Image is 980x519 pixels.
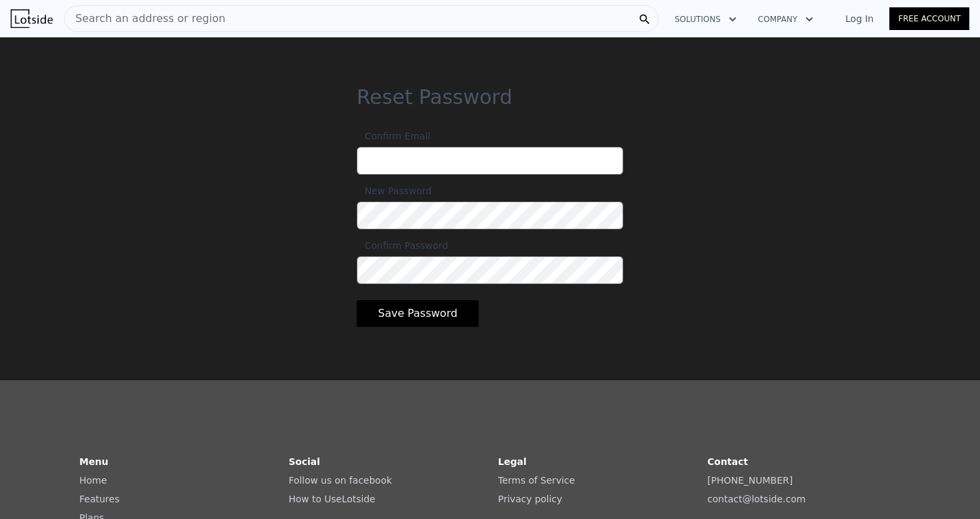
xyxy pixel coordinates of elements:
[664,7,747,31] button: Solutions
[289,456,320,467] strong: Social
[357,85,623,109] h3: Reset Password
[357,185,431,196] span: New Password
[357,201,623,229] input: New Password
[889,7,969,30] a: Free Account
[289,494,375,504] a: How to UseLotside
[357,131,430,141] span: Confirm Email
[357,256,623,284] input: Confirm Password
[498,456,527,467] strong: Legal
[79,475,107,486] a: Home
[79,456,108,467] strong: Menu
[707,475,793,486] a: [PHONE_NUMBER]
[498,494,562,504] a: Privacy policy
[707,494,805,504] a: contact@lotside.com
[289,475,392,486] a: Follow us on facebook
[79,494,119,504] a: Features
[357,300,479,327] button: Save Password
[357,147,623,175] input: Confirm Email
[11,9,53,28] img: Lotside
[65,11,225,27] span: Search an address or region
[747,7,824,31] button: Company
[707,456,748,467] strong: Contact
[829,12,889,25] a: Log In
[357,240,448,251] span: Confirm Password
[498,475,575,486] a: Terms of Service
